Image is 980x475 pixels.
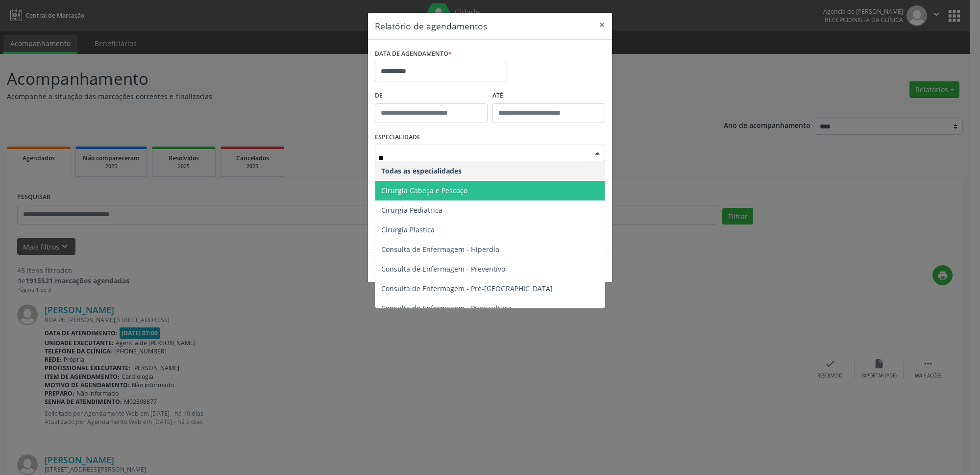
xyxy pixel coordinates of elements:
[381,284,553,293] span: Consulta de Enfermagem - Pré-[GEOGRAPHIC_DATA]
[375,20,487,32] h5: Relatório de agendamentos
[375,47,452,62] label: DATA DE AGENDAMENTO
[375,130,420,145] label: ESPECIALIDADE
[381,186,467,195] span: Cirurgia Cabeça e Pescoço
[381,225,435,234] span: Cirurgia Plastica
[381,166,462,175] span: Todas as especialidades
[381,245,499,254] span: Consulta de Enfermagem - Hiperdia
[381,303,512,313] span: Consulta de Enfermagem - Puericultura
[592,13,612,37] button: Close
[381,264,505,274] span: Consulta de Enfermagem - Preventivo
[375,88,488,103] label: De
[381,205,442,215] span: Cirurgia Pediatrica
[492,88,605,103] label: ATÉ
